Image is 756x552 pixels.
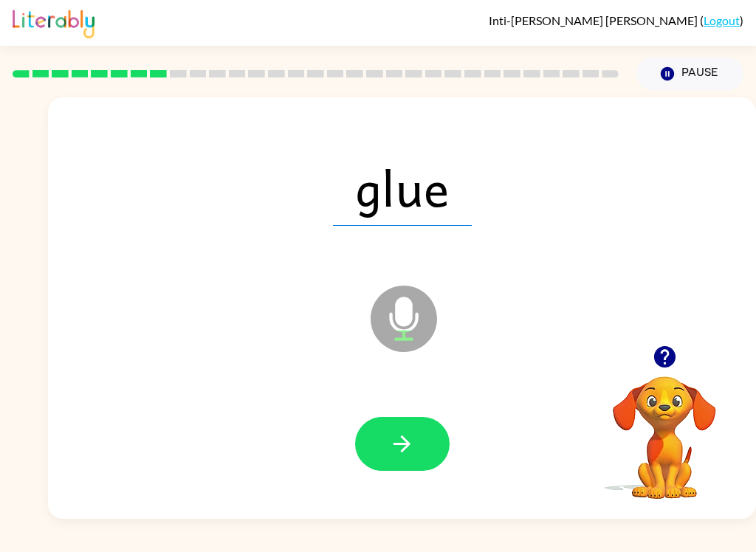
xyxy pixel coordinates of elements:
span: Inti-[PERSON_NAME] [PERSON_NAME] [489,13,700,27]
a: Logout [704,13,740,27]
div: ( ) [489,13,743,27]
span: glue [333,149,472,226]
img: Literably [13,6,94,38]
video: Your browser must support playing .mp4 files to use Literably. Please try using another browser. [591,353,738,501]
button: Pause [636,57,743,91]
